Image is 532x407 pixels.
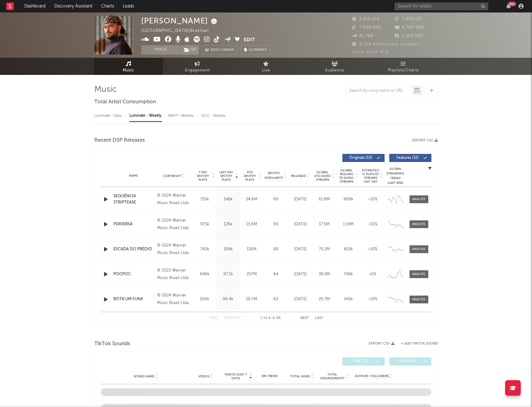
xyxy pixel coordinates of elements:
div: 38.5M [314,271,335,277]
span: ( 2 ) [180,45,199,55]
div: 63 [265,296,287,302]
span: ATD Spotify Plays [241,170,258,182]
div: 69 [265,196,287,203]
div: 17.5M [314,221,335,228]
span: Videos [198,375,209,378]
div: [DATE] [290,246,311,253]
button: Edit [244,36,255,44]
div: 500k [195,296,215,302]
div: Luminate - Weekly [129,110,162,121]
a: ESCADA DO PRÉDIO [113,246,154,253]
span: Features ( 32 ) [393,156,422,160]
span: Total Views [290,375,310,378]
span: Sound Name [134,375,155,378]
div: 749k [338,271,359,277]
span: Playlists/Charts [388,67,419,74]
span: 4.780.000 [395,26,424,30]
div: 755k [195,196,215,203]
span: Last Day Spotify Plays [218,170,235,182]
div: ~ 10 % [362,196,383,203]
a: BOTA UM FUNK [113,296,154,302]
span: Total Engagements [320,373,345,380]
div: 441k [338,296,359,302]
button: UGC(0) [342,357,385,365]
div: [DATE] [290,196,311,203]
div: 646k [195,271,215,277]
span: TikTok Sounds [94,340,130,348]
div: 99 + [508,2,516,6]
div: 853k [338,246,359,253]
button: 99+ [506,4,511,9]
div: 18.7M [241,296,262,302]
span: Music [123,67,134,74]
span: Originals ( 53 ) [346,156,375,160]
a: Engagement [163,58,232,75]
button: Export CSV [369,342,395,346]
div: [DATE] [290,296,311,302]
button: First [209,316,218,320]
span: 7 Day Spotify Plays [195,170,211,182]
div: [PERSON_NAME] [141,16,219,26]
div: BMAT - Weekly [168,110,195,121]
button: Track [141,45,180,55]
div: [DATE] [290,271,311,277]
button: Last [315,316,323,320]
span: to [263,317,267,320]
div: [GEOGRAPHIC_DATA] | Brazilian [141,27,216,35]
div: OCC - Weekly [201,110,226,121]
div: 20.7M [314,296,335,302]
span: 7.800.000 [352,26,381,30]
span: Total Artist Consumption [94,98,156,106]
span: Audience [325,67,344,74]
button: Next [300,316,309,320]
span: 21.768 [352,34,373,38]
span: Engagement [185,67,210,74]
div: 207M [241,271,262,277]
div: 15.6M [241,221,262,228]
div: © 2023 Warner Music Brasil Ltda. [157,267,191,282]
span: Benchmark [211,47,234,54]
div: ~ 10 % [362,221,383,228]
div: 54.6M [241,196,262,203]
span: Summary [249,48,267,52]
span: Released [291,174,306,178]
a: Music [94,58,163,75]
button: (2) [181,45,199,55]
button: Official(0) [389,357,431,365]
div: 1 5 85 [253,315,288,322]
span: 7.059.135 [395,17,422,21]
span: Live [262,67,270,74]
a: SEQUÊNCIA STRIPTEASE [113,193,154,205]
span: Estimated % Playlist Streams Last Day [362,169,379,184]
button: Originals(53) [342,154,385,162]
span: Videos (last 7 days) [223,373,248,380]
div: 126k [218,221,238,228]
div: 6M Trend [255,374,284,379]
span: 8.056.806 Monthly Listeners [352,42,419,47]
span: 1.500.000 [395,34,423,38]
div: Luminate - Daily [94,110,123,121]
div: 116M [241,246,262,253]
a: Audience [301,58,369,75]
div: 689k [338,196,359,203]
a: PERVERSA [113,221,154,228]
div: 146k [218,196,238,203]
button: Previous [224,316,241,320]
span: of [271,317,275,320]
button: Features(32) [389,154,431,162]
a: Benchmark [202,45,238,55]
span: Spotify Popularity [265,171,283,180]
div: 69 [265,221,287,228]
span: Recent DSP Releases [94,137,145,144]
span: UGC ( 0 ) [346,360,375,363]
div: © 2024 Warner Music Brasil Ltda. [157,192,191,207]
div: 97.1k [218,271,238,277]
a: Playlists/Charts [369,58,438,75]
div: 975k [195,221,215,228]
div: © 2024 Warner Music Brasil Ltda. [157,217,191,232]
button: Summary [241,45,271,55]
div: 75.2M [314,246,335,253]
